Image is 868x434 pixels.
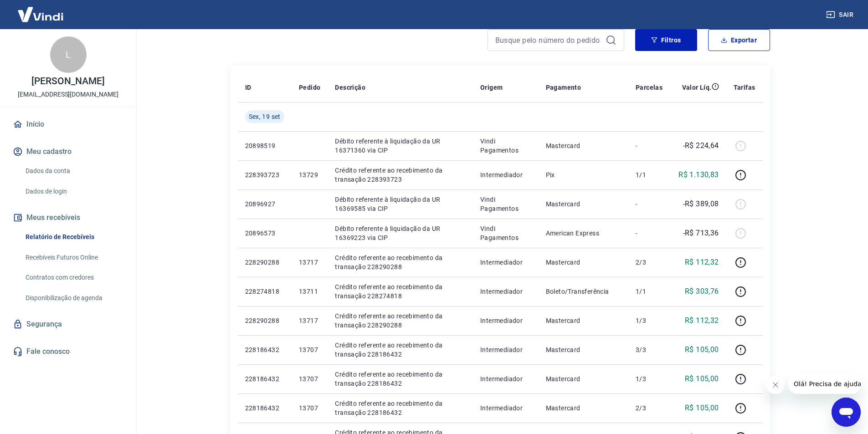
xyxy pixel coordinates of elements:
p: 228186432 [245,345,284,354]
p: Mastercard [546,374,621,383]
p: -R$ 713,36 [683,228,719,239]
p: 1/3 [636,316,663,325]
p: R$ 303,76 [685,286,719,297]
a: Relatório de Recebíveis [22,228,125,246]
p: R$ 1.130,83 [678,169,719,180]
p: Intermediador [480,258,531,267]
p: 228290288 [245,316,284,325]
input: Busque pelo número do pedido [495,33,602,47]
div: L [50,36,87,73]
p: 13717 [299,258,320,267]
a: Recebíveis Futuros Online [22,248,125,267]
p: Intermediador [480,403,531,413]
p: R$ 112,32 [685,257,719,268]
iframe: Botão para abrir a janela de mensagens [832,398,861,427]
p: Pedido [299,83,320,92]
p: Intermediador [480,170,531,179]
p: Crédito referente ao recebimento da transação 228186432 [335,341,466,359]
p: 20898519 [245,141,284,150]
p: 1/3 [636,374,663,383]
p: R$ 105,00 [685,344,719,355]
p: 13711 [299,287,320,296]
a: Disponibilização de agenda [22,289,125,307]
a: Início [11,114,125,134]
button: Meus recebíveis [11,208,125,228]
p: Crédito referente ao recebimento da transação 228290288 [335,311,466,330]
p: Vindi Pagamentos [480,137,531,155]
p: 20896927 [245,199,284,209]
p: American Express [546,229,621,238]
p: 228290288 [245,258,284,267]
p: Débito referente à liquidação da UR 16371360 via CIP [335,137,466,155]
p: Débito referente à liquidação da UR 16369585 via CIP [335,195,466,213]
span: Olá! Precisa de ajuda? [5,6,77,14]
p: Mastercard [546,316,621,325]
p: 228186432 [245,374,284,383]
p: Mastercard [546,345,621,354]
p: 2/3 [636,403,663,413]
p: 228186432 [245,403,284,413]
iframe: Fechar mensagem [766,376,785,394]
p: 20896573 [245,229,284,238]
p: 13707 [299,374,320,383]
a: Segurança [11,314,125,334]
p: 13717 [299,316,320,325]
p: [EMAIL_ADDRESS][DOMAIN_NAME] [18,90,118,99]
p: Crédito referente ao recebimento da transação 228186432 [335,399,466,417]
p: Descrição [335,83,365,92]
p: R$ 105,00 [685,403,719,414]
p: -R$ 389,08 [683,199,719,209]
p: Parcelas [636,83,663,92]
p: Pagamento [546,83,581,92]
p: 1/1 [636,287,663,296]
p: Mastercard [546,403,621,413]
button: Meu cadastro [11,142,125,162]
p: 228274818 [245,287,284,296]
p: 3/3 [636,345,663,354]
span: Sex, 19 set [249,112,281,121]
button: Sair [824,6,857,23]
p: Crédito referente ao recebimento da transação 228393723 [335,166,466,184]
p: Mastercard [546,141,621,150]
p: 2/3 [636,258,663,267]
p: Origem [480,83,503,92]
button: Exportar [708,29,770,51]
p: R$ 105,00 [685,373,719,384]
p: Intermediador [480,374,531,383]
p: Mastercard [546,199,621,209]
p: Intermediador [480,345,531,354]
p: 228393723 [245,170,284,179]
p: Intermediador [480,316,531,325]
p: Boleto/Transferência [546,287,621,296]
p: -R$ 224,64 [683,140,719,151]
p: Valor Líq. [682,83,712,92]
a: Fale conosco [11,342,125,362]
p: - [636,199,663,209]
p: Tarifas [734,83,755,92]
p: Vindi Pagamentos [480,195,531,213]
a: Dados de login [22,182,125,201]
p: R$ 112,32 [685,315,719,326]
p: Intermediador [480,287,531,296]
iframe: Mensagem da empresa [788,374,861,394]
p: 13707 [299,403,320,413]
p: Débito referente à liquidação da UR 16369223 via CIP [335,224,466,242]
p: Crédito referente ao recebimento da transação 228290288 [335,253,466,271]
p: Pix [546,170,621,179]
p: - [636,141,663,150]
a: Dados da conta [22,162,125,180]
p: Crédito referente ao recebimento da transação 228274818 [335,282,466,301]
p: 13729 [299,170,320,179]
img: Vindi [11,0,70,28]
p: 1/1 [636,170,663,179]
p: Vindi Pagamentos [480,224,531,242]
button: Filtros [635,29,697,51]
p: 13707 [299,345,320,354]
p: Mastercard [546,258,621,267]
a: Contratos com credores [22,268,125,287]
p: [PERSON_NAME] [31,77,104,86]
p: - [636,229,663,238]
p: ID [245,83,252,92]
p: Crédito referente ao recebimento da transação 228186432 [335,370,466,388]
